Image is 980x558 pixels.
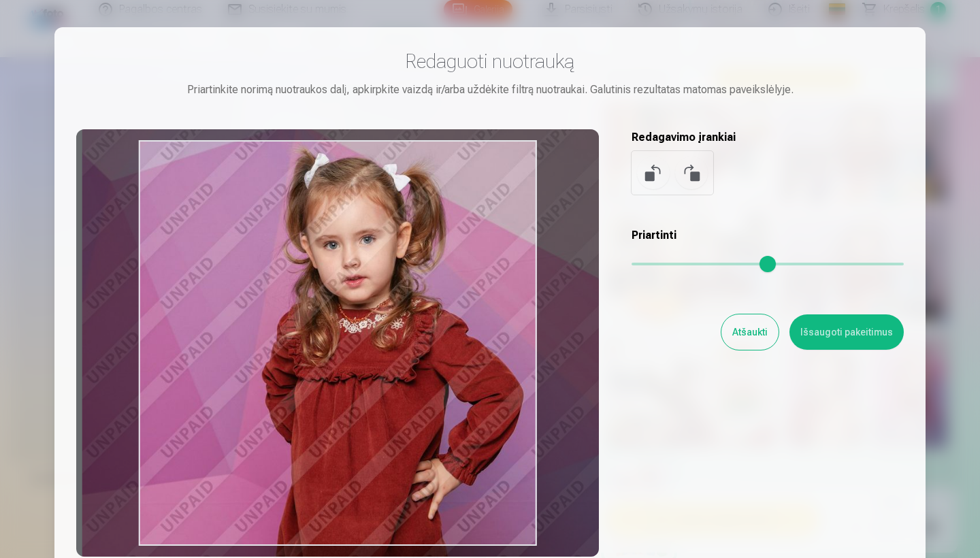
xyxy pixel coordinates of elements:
[632,129,904,146] h5: Redagavimo įrankiai
[632,227,904,244] h5: Priartinti
[789,314,904,350] button: Išsaugoti pakeitimus
[76,49,904,73] h3: Redaguoti nuotrauką
[721,314,779,350] button: Atšaukti
[76,82,904,98] div: Priartinkite norimą nuotraukos dalį, apkirpkite vaizdą ir/arba uždėkite filtrą nuotraukai. Galuti...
